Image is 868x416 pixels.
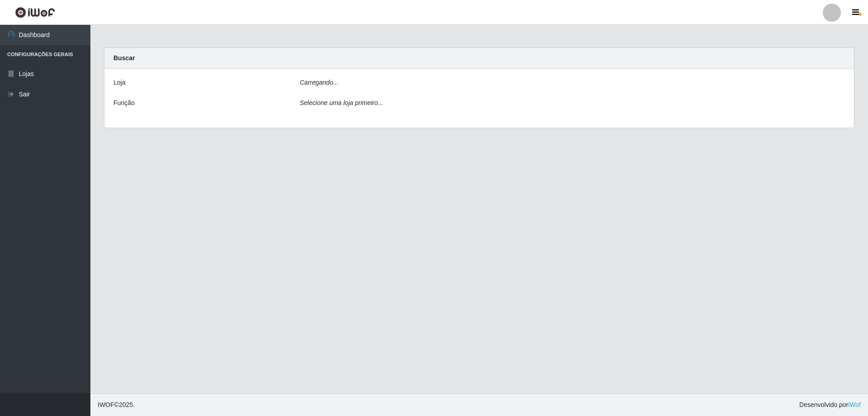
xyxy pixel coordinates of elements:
img: CoreUI Logo [15,7,55,18]
label: Loja [113,78,125,87]
a: iWof [848,401,861,408]
span: Desenvolvido por [799,400,861,410]
span: © 2025 . [98,400,135,410]
span: IWOF [98,401,114,408]
label: Função [113,98,135,108]
i: Carregando... [300,79,339,86]
i: Selecione uma loja primeiro... [300,99,383,106]
strong: Buscar [113,54,135,62]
